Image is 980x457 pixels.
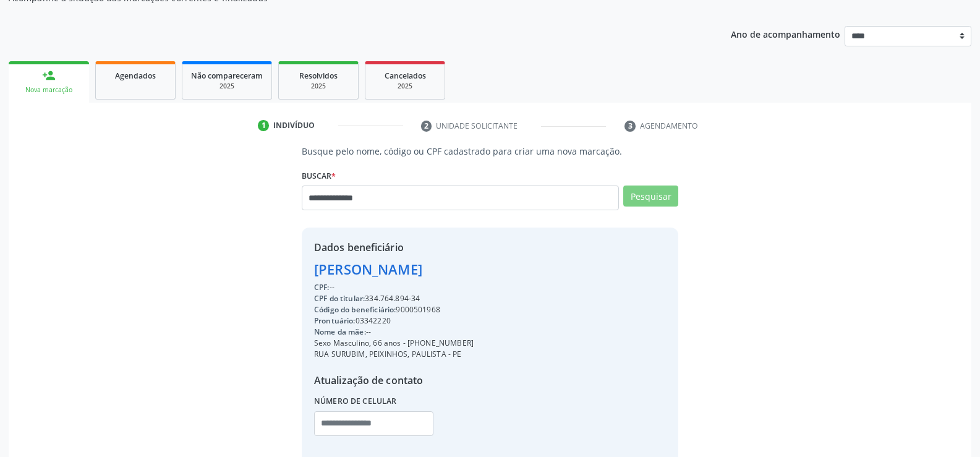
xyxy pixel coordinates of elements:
[314,315,474,327] div: 03342220
[314,304,474,315] div: 9000501968
[314,240,474,255] div: Dados beneficiário
[385,70,426,81] span: Cancelados
[314,327,366,337] span: Nome da mãe:
[17,85,80,95] div: Nova marcação
[191,82,263,91] div: 2025
[314,282,474,293] div: --
[191,70,263,81] span: Não compareceram
[374,82,436,91] div: 2025
[314,327,474,338] div: --
[314,392,397,411] label: Número de celular
[299,70,338,81] span: Resolvidos
[314,304,396,315] span: Código do beneficiário:
[115,70,156,81] span: Agendados
[273,120,315,131] div: Indivíduo
[314,282,330,293] span: CPF:
[288,82,349,91] div: 2025
[314,315,356,326] span: Prontuário:
[731,26,840,41] p: Ano de acompanhamento
[42,69,56,82] div: person_add
[314,349,474,360] div: RUA SURUBIM, PEIXINHOS, PAULISTA - PE
[314,338,474,349] div: Sexo Masculino, 66 anos - [PHONE_NUMBER]
[314,293,474,304] div: 334.764.894-34
[314,373,474,388] div: Atualização de contato
[314,293,365,304] span: CPF do titular:
[258,120,269,131] div: 1
[302,145,678,158] p: Busque pelo nome, código ou CPF cadastrado para criar uma nova marcação.
[623,186,678,207] button: Pesquisar
[314,259,474,280] div: [PERSON_NAME]
[302,166,336,186] label: Buscar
